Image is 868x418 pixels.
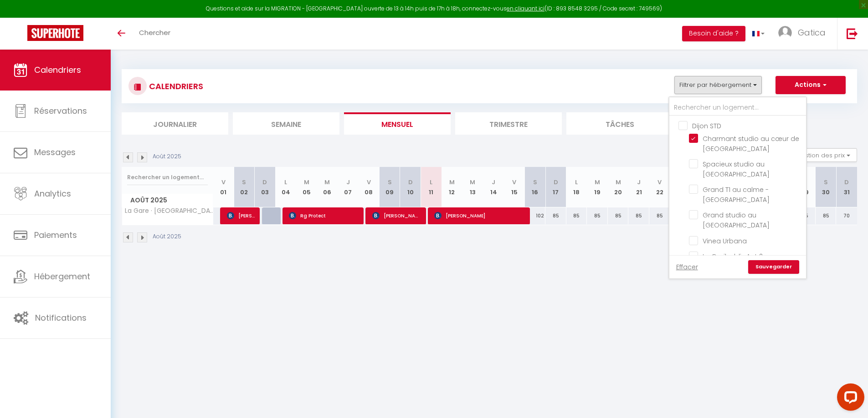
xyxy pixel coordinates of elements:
[657,178,662,186] abbr: V
[296,167,317,207] th: 05
[34,229,77,241] span: Paiements
[139,28,170,37] span: Chercher
[234,167,255,207] th: 02
[27,25,83,41] img: Super Booking
[824,178,828,186] abbr: S
[492,178,495,186] abbr: J
[608,167,629,207] th: 20
[324,178,330,186] abbr: M
[34,146,76,158] span: Messages
[703,185,770,204] span: Grand T1 au calme - [GEOGRAPHIC_DATA]
[455,112,562,135] li: Trimestre
[275,167,296,207] th: 04
[566,207,587,224] div: 85
[434,207,525,224] span: [PERSON_NAME]
[379,167,400,207] th: 09
[255,167,276,207] th: 03
[844,178,849,186] abbr: D
[669,100,806,116] input: Rechercher un logement...
[227,207,255,224] span: [PERSON_NAME]
[421,167,442,207] th: 11
[338,167,359,207] th: 07
[566,167,587,207] th: 18
[587,207,608,224] div: 85
[344,112,451,135] li: Mensuel
[153,152,181,161] p: Août 2025
[668,96,807,279] div: Filtrer par hébergement
[649,207,670,224] div: 85
[830,380,868,418] iframe: LiveChat chat widget
[703,160,770,179] span: Spacieux studio au [GEOGRAPHIC_DATA]
[122,194,213,207] span: Août 2025
[776,76,846,94] button: Actions
[34,64,81,76] span: Calendriers
[400,167,421,207] th: 10
[221,178,226,186] abbr: V
[132,18,177,50] a: Chercher
[147,76,203,96] h3: CALENDRIERS
[816,207,837,224] div: 85
[483,167,504,207] th: 14
[442,167,462,207] th: 12
[847,28,858,39] img: logout
[289,207,359,224] span: Rg Protect
[123,207,215,214] span: La Gare · [GEOGRAPHIC_DATA]: 50m2, 4 Prs, 2 Ch - Proximité cité [MEDICAL_DATA]
[34,188,71,199] span: Analytics
[524,207,545,224] div: 102
[262,178,267,186] abbr: D
[649,167,670,207] th: 22
[789,148,857,162] button: Gestion des prix
[778,26,792,40] img: ...
[554,178,558,186] abbr: D
[34,105,87,116] span: Réservations
[372,207,421,224] span: [PERSON_NAME]
[798,27,826,38] span: Gatica
[213,167,234,207] th: 01
[408,178,413,186] abbr: D
[284,178,287,186] abbr: L
[388,178,392,186] abbr: S
[127,169,208,186] input: Rechercher un logement...
[317,167,338,207] th: 06
[836,167,857,207] th: 31
[233,112,339,135] li: Semaine
[359,167,380,207] th: 08
[462,167,483,207] th: 13
[34,271,90,282] span: Hébergement
[35,312,87,323] span: Notifications
[122,112,228,135] li: Journalier
[524,167,545,207] th: 16
[346,178,350,186] abbr: J
[771,18,837,50] a: ... Gatica
[608,207,629,224] div: 85
[545,167,566,207] th: 17
[153,232,181,241] p: Août 2025
[616,178,621,186] abbr: M
[533,178,537,186] abbr: S
[587,167,608,207] th: 19
[748,260,799,274] a: Sauvegarder
[703,134,799,153] span: Charmant studio au cœur de [GEOGRAPHIC_DATA]
[545,207,566,224] div: 85
[836,207,857,224] div: 70
[637,178,641,186] abbr: J
[676,262,698,272] a: Effacer
[566,112,673,135] li: Tâches
[430,178,432,186] abbr: L
[595,178,600,186] abbr: M
[449,178,455,186] abbr: M
[367,178,371,186] abbr: V
[470,178,475,186] abbr: M
[674,76,762,94] button: Filtrer par hébergement
[816,167,837,207] th: 30
[504,167,525,207] th: 15
[703,211,770,230] span: Grand studio au [GEOGRAPHIC_DATA]
[507,5,544,12] a: en cliquant ici
[304,178,309,186] abbr: M
[242,178,246,186] abbr: S
[575,178,578,186] abbr: L
[628,207,649,224] div: 85
[628,167,649,207] th: 21
[682,26,745,41] button: Besoin d'aide ?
